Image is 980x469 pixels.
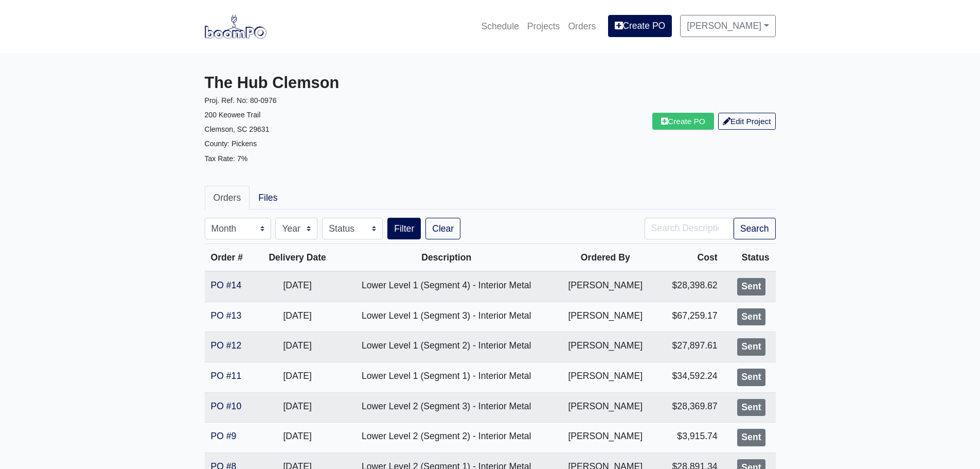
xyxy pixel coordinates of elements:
[205,74,483,93] h3: The Hub Clemson
[652,113,714,130] a: Create PO
[656,362,724,392] td: $34,592.24
[338,271,555,302] td: Lower Level 1 (Segment 4) - Interior Metal
[257,271,338,302] td: [DATE]
[737,308,765,326] div: Sent
[211,401,242,411] a: PO #10
[523,15,564,38] a: Projects
[555,423,656,453] td: [PERSON_NAME]
[205,125,270,133] small: Clemson, SC 29631
[680,15,775,37] a: [PERSON_NAME]
[205,244,257,272] th: Order #
[205,154,248,163] small: Tax Rate: 7%
[257,423,338,453] td: [DATE]
[608,15,672,37] a: Create PO
[555,271,656,302] td: [PERSON_NAME]
[338,332,555,362] td: Lower Level 1 (Segment 2) - Interior Metal
[211,310,242,321] a: PO #13
[718,113,776,130] a: Edit Project
[205,96,277,105] small: Proj. Ref. No: 80-0976
[564,15,600,38] a: Orders
[211,340,242,351] a: PO #12
[737,399,765,416] div: Sent
[645,218,734,239] input: Search
[205,186,250,210] a: Orders
[211,431,237,441] a: PO #9
[555,332,656,362] td: [PERSON_NAME]
[555,302,656,332] td: [PERSON_NAME]
[338,362,555,392] td: Lower Level 1 (Segment 1) - Interior Metal
[338,302,555,332] td: Lower Level 1 (Segment 3) - Interior Metal
[205,140,257,148] small: County: Pickens
[338,392,555,423] td: Lower Level 2 (Segment 3) - Interior Metal
[257,302,338,332] td: [DATE]
[250,186,286,210] a: Files
[656,332,724,362] td: $27,897.61
[656,423,724,453] td: $3,915.74
[555,244,656,272] th: Ordered By
[338,423,555,453] td: Lower Level 2 (Segment 2) - Interior Metal
[555,362,656,392] td: [PERSON_NAME]
[724,244,776,272] th: Status
[205,14,266,38] img: boomPO
[205,111,261,119] small: 200 Keowee Trail
[737,278,765,296] div: Sent
[387,218,421,239] button: Filter
[257,244,338,272] th: Delivery Date
[338,244,555,272] th: Description
[257,362,338,392] td: [DATE]
[555,392,656,423] td: [PERSON_NAME]
[257,332,338,362] td: [DATE]
[211,280,242,290] a: PO #14
[734,218,776,239] button: Search
[477,15,523,38] a: Schedule
[257,392,338,423] td: [DATE]
[656,302,724,332] td: $67,259.17
[211,371,242,381] a: PO #11
[425,218,460,239] a: Clear
[656,271,724,302] td: $28,398.62
[737,338,765,356] div: Sent
[737,429,765,446] div: Sent
[656,244,724,272] th: Cost
[656,392,724,423] td: $28,369.87
[737,369,765,386] div: Sent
